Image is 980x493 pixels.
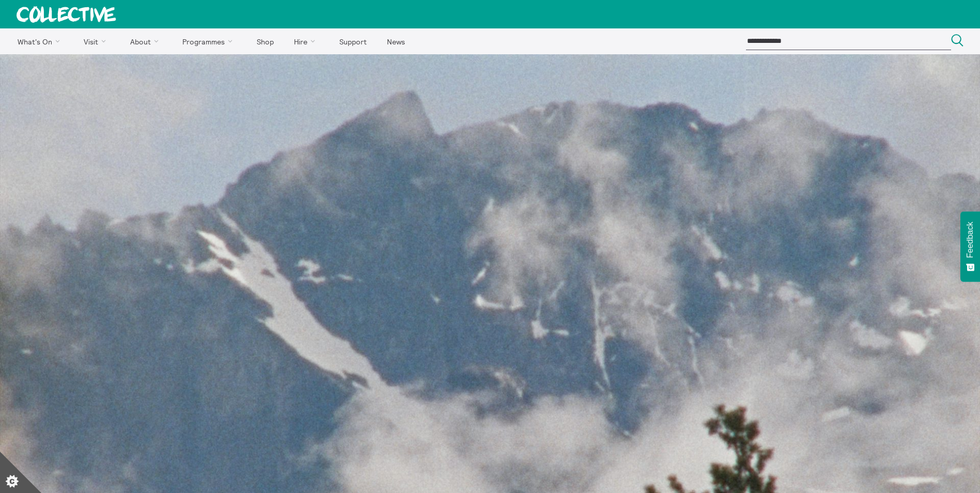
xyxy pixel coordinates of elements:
[247,28,283,54] a: Shop
[966,222,975,258] span: Feedback
[174,28,246,54] a: Programmes
[378,28,414,54] a: News
[285,28,329,54] a: Hire
[330,28,376,54] a: Support
[75,28,119,54] a: Visit
[8,28,73,54] a: What's On
[121,28,172,54] a: About
[960,211,980,282] button: Feedback - Show survey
